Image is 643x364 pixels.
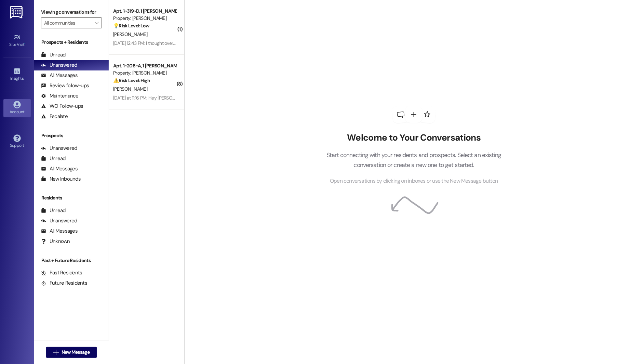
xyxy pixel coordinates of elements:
[41,155,66,162] div: Unread
[41,227,78,235] div: All Messages
[34,132,109,139] div: Prospects
[41,238,70,245] div: Unknown
[34,194,109,201] div: Residents
[62,349,90,356] span: New Message
[44,17,91,28] input: All communities
[330,177,498,185] span: Open conversations by clicking on inboxes or use the New Message button
[41,175,81,183] div: New Inbounds
[34,257,109,264] div: Past + Future Residents
[41,279,87,287] div: Future Residents
[41,165,78,172] div: All Messages
[41,72,78,79] div: All Messages
[113,62,176,69] div: Apt. 1~208~A, 1 [PERSON_NAME]
[41,51,66,58] div: Unread
[113,31,147,37] span: [PERSON_NAME]
[113,69,176,77] div: Property: [PERSON_NAME]
[46,347,97,358] button: New Message
[95,20,98,26] i: 
[41,7,102,17] label: Viewing conversations for
[3,132,31,151] a: Support
[41,207,66,214] div: Unread
[316,132,512,143] h2: Welcome to Your Conversations
[25,41,26,46] span: •
[113,95,419,101] div: [DATE] at 11:16 PM: Hey [PERSON_NAME], we appreciate your text! We'll be back at 11AM to help you...
[3,31,31,50] a: Site Visit •
[113,86,147,92] span: [PERSON_NAME]
[113,77,150,83] strong: ⚠️ Risk Level: High
[41,269,82,276] div: Past Residents
[41,103,83,110] div: WO Follow-ups
[34,39,109,46] div: Prospects + Residents
[53,350,58,355] i: 
[113,8,176,15] div: Apt. 1~319~D, 1 [PERSON_NAME]
[113,40,538,46] div: [DATE] 12:43 PM: I thought overall the move in process was smooth, however I would have liked it ...
[316,150,512,170] p: Start connecting with your residents and prospects. Select an existing conversation or create a n...
[24,75,25,80] span: •
[41,62,77,69] div: Unanswered
[41,113,68,120] div: Escalate
[41,92,79,100] div: Maintenance
[41,217,77,224] div: Unanswered
[41,145,77,152] div: Unanswered
[3,99,31,117] a: Account
[3,65,31,84] a: Insights •
[113,15,176,22] div: Property: [PERSON_NAME]
[41,82,89,89] div: Review follow-ups
[10,6,24,18] img: ResiDesk Logo
[113,23,149,29] strong: 💡 Risk Level: Low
